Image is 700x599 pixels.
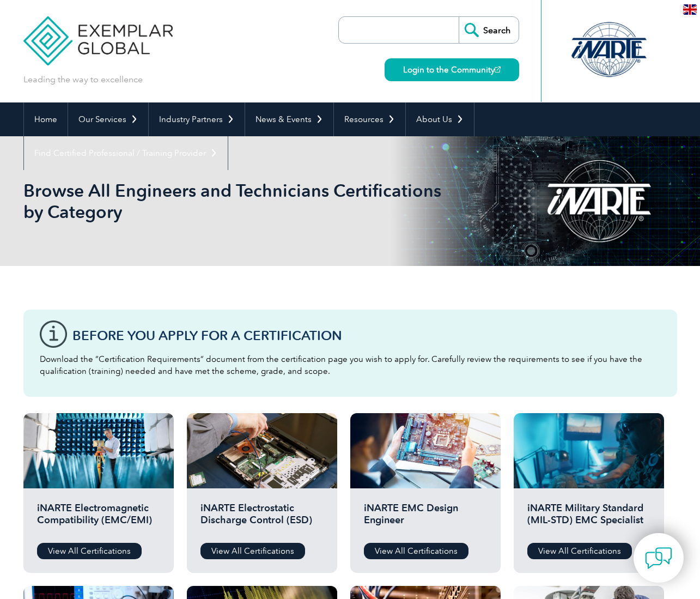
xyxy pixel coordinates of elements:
[72,329,661,342] h3: Before You Apply For a Certification
[37,543,142,559] a: View All Certifications
[23,180,442,222] h1: Browse All Engineers and Technicians Certifications by Category
[149,102,245,136] a: Industry Partners
[527,543,632,559] a: View All Certifications
[406,102,474,136] a: About Us
[527,502,650,535] h2: iNARTE Military Standard (MIL-STD) EMC Specialist
[245,102,333,136] a: News & Events
[200,502,324,535] h2: iNARTE Electrostatic Discharge Control (ESD)
[495,66,501,72] img: open_square.png
[334,102,405,136] a: Resources
[68,102,148,136] a: Our Services
[24,102,68,136] a: Home
[459,17,519,43] input: Search
[683,4,697,15] img: en
[364,502,487,535] h2: iNARTE EMC Design Engineer
[40,353,661,377] p: Download the “Certification Requirements” document from the certification page you wish to apply ...
[24,136,228,170] a: Find Certified Professional / Training Provider
[364,543,468,559] a: View All Certifications
[200,543,305,559] a: View All Certifications
[23,74,143,86] p: Leading the way to excellence
[37,502,160,535] h2: iNARTE Electromagnetic Compatibility (EMC/EMI)
[645,544,672,572] img: contact-chat.png
[385,58,519,81] a: Login to the Community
